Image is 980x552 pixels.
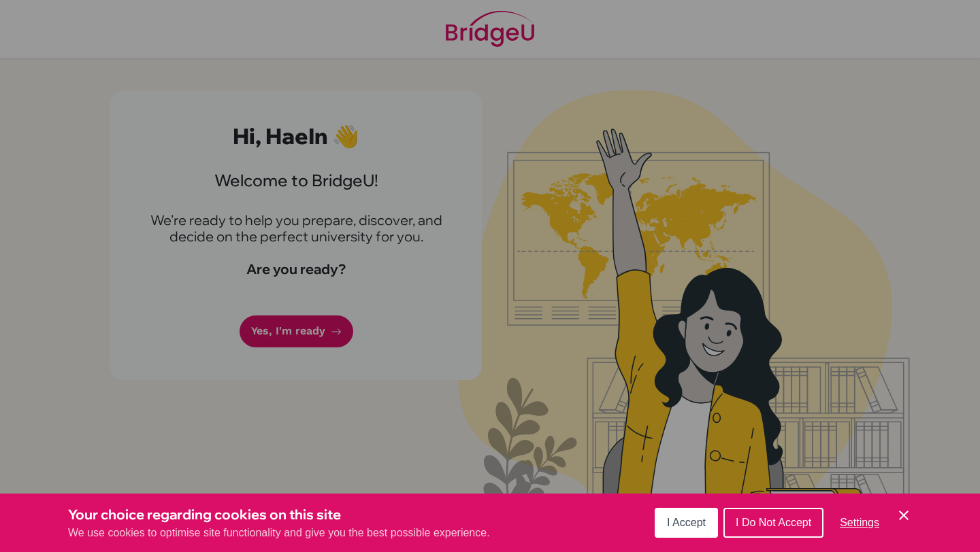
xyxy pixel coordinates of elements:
[829,509,890,536] button: Settings
[667,517,706,528] span: I Accept
[736,517,811,528] span: I Do Not Accept
[68,504,490,525] h3: Your choice regarding cookies on this site
[723,508,823,538] button: I Do Not Accept
[840,517,879,528] span: Settings
[896,507,912,523] button: Save and close
[68,525,490,541] p: We use cookies to optimise site functionality and give you the best possible experience.
[655,508,718,538] button: I Accept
